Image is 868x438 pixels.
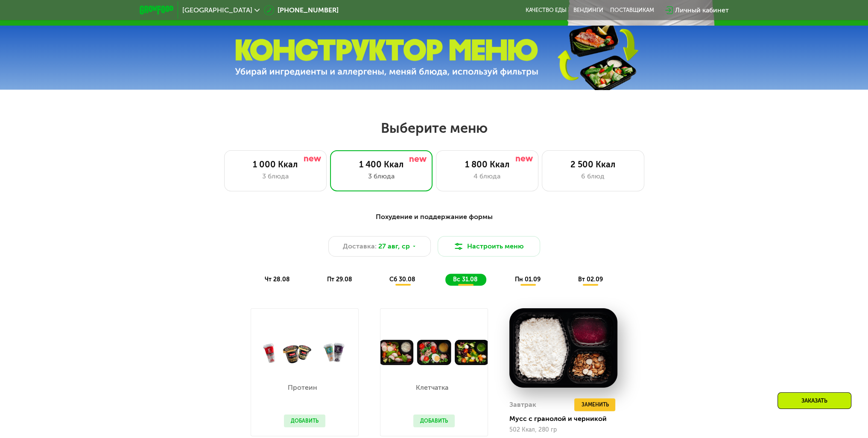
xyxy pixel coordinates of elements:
[27,120,841,137] h2: Выберите меню
[182,7,252,14] span: [GEOGRAPHIC_DATA]
[327,276,352,283] span: пт 29.08
[515,276,541,283] span: пн 01.09
[378,241,410,251] span: 27 авг, ср
[526,7,567,14] a: Качество еды
[573,7,603,14] a: Вендинги
[551,159,635,169] div: 2 500 Ккал
[581,400,608,409] span: Заменить
[574,398,615,411] button: Заменить
[343,241,377,251] span: Доставка:
[389,276,415,283] span: сб 30.08
[551,171,635,181] div: 6 блюд
[675,5,729,15] div: Личный кабинет
[453,276,478,283] span: вс 31.08
[509,426,617,433] div: 502 Ккал, 280 гр
[264,5,339,15] a: [PHONE_NUMBER]
[610,7,654,14] div: поставщикам
[284,384,321,391] p: Протеин
[445,171,529,181] div: 4 блюда
[445,159,529,169] div: 1 800 Ккал
[233,171,318,181] div: 3 блюда
[509,415,624,423] div: Мусс с гранолой и черникой
[413,415,455,427] button: Добавить
[777,392,851,409] div: Заказать
[578,276,602,283] span: вт 02.09
[339,171,424,181] div: 3 блюда
[181,212,687,222] div: Похудение и поддержание формы
[509,398,536,411] div: Завтрак
[284,415,325,427] button: Добавить
[233,159,318,169] div: 1 000 Ккал
[438,236,540,257] button: Настроить меню
[413,384,450,391] p: Клетчатка
[265,276,290,283] span: чт 28.08
[339,159,424,169] div: 1 400 Ккал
